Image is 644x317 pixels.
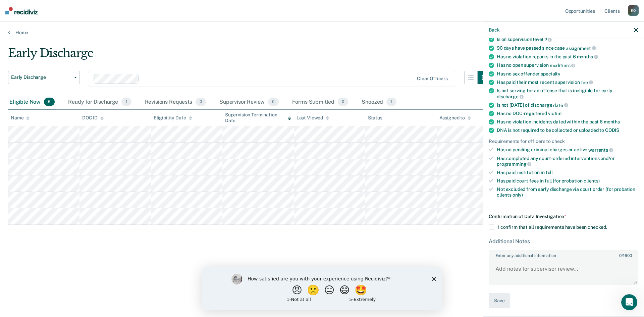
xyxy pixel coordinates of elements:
div: Has paid their most recent supervision [497,79,638,85]
span: 6 [44,98,55,106]
div: Assigned to [439,115,471,121]
span: months [604,119,620,124]
div: Has paid restitution in [497,170,638,175]
div: Has no pending criminal charges or active [497,147,638,153]
span: Early Discharge [11,74,71,80]
div: Early Discharge [8,46,491,65]
div: Has no sex offender [497,71,638,76]
button: Back [489,27,499,33]
span: 0 [196,98,206,106]
label: Enter any additional information [489,251,638,258]
span: / 1600 [619,253,632,258]
iframe: Intercom live chat [621,294,637,310]
span: months [577,54,598,59]
a: Home [8,30,636,36]
div: Clear officers [417,76,448,82]
div: Forms Submitted [291,95,350,110]
div: Name [11,115,30,121]
span: CODIS [605,127,619,133]
div: Supervision Termination Date [225,112,291,123]
div: Is not [DATE] of discharge [497,102,638,108]
span: fee [581,80,593,85]
span: 1 [121,98,131,106]
span: 0 [619,253,622,258]
div: Requirements for officers to check [489,139,638,144]
div: Status [368,115,382,121]
div: Has no open supervision [497,62,638,68]
div: Eligibility Date [154,115,192,121]
span: warrants [588,147,613,152]
span: full [546,170,553,175]
button: Save [489,293,510,308]
span: 0 [338,98,348,106]
div: Is on supervision level [497,37,638,43]
div: Has no DOC-registered [497,111,638,116]
span: programming [497,161,531,167]
div: Ready for Discharge [67,95,132,110]
span: 1 [386,98,396,106]
div: Is not serving for an offense that is ineligible for early [497,88,638,99]
div: Has completed any court-ordered interventions and/or [497,155,638,167]
div: Not excluded from early discharge via court order (for probation clients [497,186,638,198]
span: 0 [268,98,278,106]
div: Confirmation of Data Investigation [489,214,638,219]
span: I confirm that all requirements have been checked. [498,224,607,230]
span: victim [548,111,561,116]
div: Last Viewed [297,115,329,121]
div: Has no violation reports in the past 6 [497,54,638,60]
iframe: Survey by Kim from Recidiviz [202,267,442,310]
span: date [553,102,568,108]
span: clients) [584,178,600,183]
span: modifiers [550,62,576,68]
div: K O [628,5,639,16]
div: Has paid court fees in full (for probation [497,178,638,183]
div: Has no violation incidents dated within the past 6 [497,119,638,125]
div: 90 days have passed since case [497,45,638,51]
div: Revisions Requests [144,95,207,110]
div: Eligible Now [8,95,56,110]
span: only) [513,192,523,197]
img: Recidiviz [5,7,38,14]
span: discharge [497,94,524,99]
span: specialty [541,71,560,76]
div: Snoozed [360,95,397,110]
span: 2 [544,37,552,42]
div: Supervisor Review [218,95,280,110]
div: DNA is not required to be collected or uploaded to [497,127,638,133]
div: Additional Notes [489,238,638,245]
div: DOC ID [82,115,104,121]
span: assignment [566,45,596,51]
